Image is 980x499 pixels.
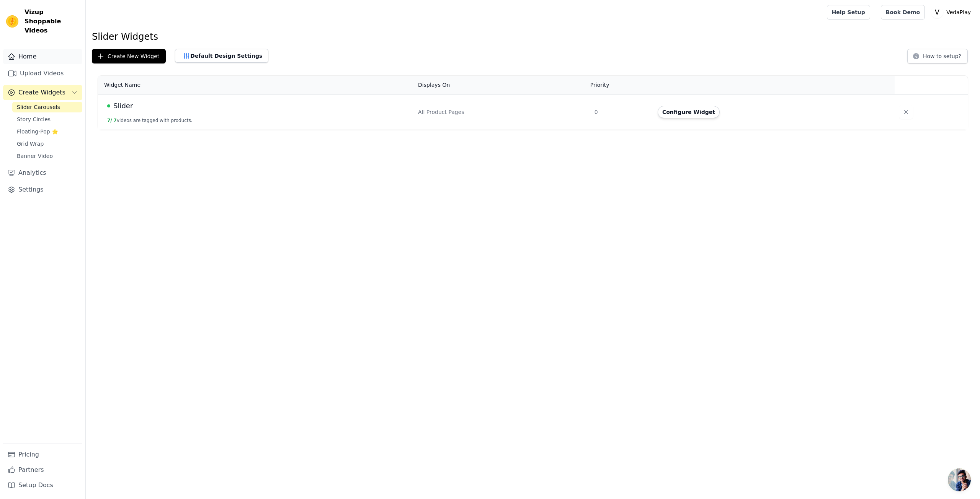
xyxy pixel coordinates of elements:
img: Vizup [6,15,18,28]
button: Default Design Settings [175,49,268,63]
a: How to setup? [907,54,968,62]
a: Help Setup [827,5,870,20]
a: Pricing [3,447,82,462]
button: V VedaPlay [931,5,974,19]
button: Configure Widget [658,106,720,118]
span: 7 / [107,118,112,123]
a: Floating-Pop ⭐ [12,126,82,137]
th: Displays On [413,76,590,94]
button: Delete widget [899,105,913,119]
a: Book Demo [881,5,925,20]
a: Story Circles [12,114,82,125]
a: Settings [3,182,82,197]
span: Floating-Pop ⭐ [17,128,58,135]
span: Live Published [107,104,110,107]
a: Banner Video [12,151,82,161]
h1: Slider Widgets [92,31,974,43]
button: Create New Widget [92,49,166,63]
span: Story Circles [17,115,51,123]
span: Create Widgets [18,88,65,97]
a: Upload Videos [3,66,82,81]
td: 0 [590,94,653,130]
span: 7 [114,118,117,123]
div: All Product Pages [418,108,585,116]
a: Setup Docs [3,478,82,493]
span: Grid Wrap [17,140,44,148]
a: Partners [3,462,82,478]
a: Analytics [3,165,82,180]
button: How to setup? [907,49,968,63]
a: Open chat [948,468,971,491]
a: Home [3,49,82,64]
span: Slider [113,101,133,111]
th: Widget Name [98,76,413,94]
a: Grid Wrap [12,138,82,149]
button: Create Widgets [3,85,82,100]
span: Vizup Shoppable Videos [24,8,79,35]
a: Slider Carousels [12,102,82,112]
th: Priority [590,76,653,94]
span: Banner Video [17,152,53,160]
p: VedaPlay [943,5,974,19]
span: Slider Carousels [17,103,60,111]
button: 7/ 7videos are tagged with products. [107,117,193,124]
text: V [935,8,939,16]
